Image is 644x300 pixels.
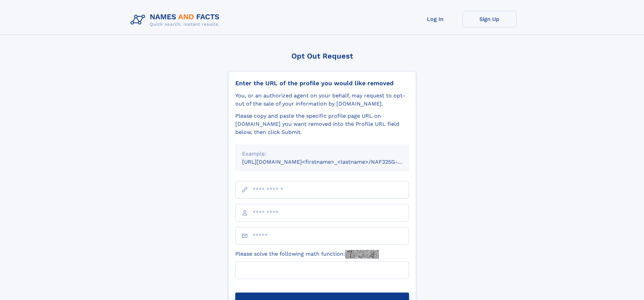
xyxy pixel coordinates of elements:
[235,112,409,136] div: Please copy and paste the specific profile page URL on [DOMAIN_NAME] you want removed into the Pr...
[228,52,416,60] div: Opt Out Request
[408,11,462,27] a: Log In
[235,92,409,108] div: You, or an authorized agent on your behalf, may request to opt-out of the sale of your informatio...
[242,150,402,158] div: Example:
[128,11,225,29] img: Logo Names and Facts
[235,79,409,87] div: Enter the URL of the profile you would like removed
[242,159,422,165] small: [URL][DOMAIN_NAME]<firstname>_<lastname>/NAF325G-xxxxxxxx
[462,11,517,27] a: Sign Up
[235,250,379,259] label: Please solve the following math function:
